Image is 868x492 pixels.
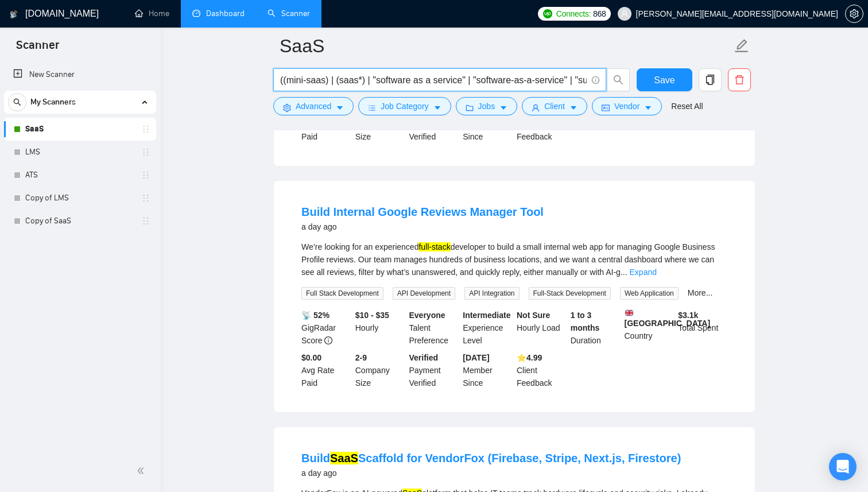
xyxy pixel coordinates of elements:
span: user [532,103,540,112]
span: info-circle [324,336,332,344]
div: Company Size [353,351,407,389]
span: idcard [602,103,610,112]
a: BuildSaaSScaffold for VendorFox (Firebase, Stripe, Next.js, Firestore) [301,452,681,464]
div: Total Spent [676,309,730,347]
b: 1 to 3 months [571,311,600,332]
b: $0.00 [301,353,321,362]
span: search [607,75,629,85]
div: a day ago [301,466,681,480]
button: delete [728,68,751,91]
div: Experience Level [460,309,514,347]
b: Verified [409,353,439,362]
span: caret-down [336,103,344,112]
div: Hourly [353,309,407,347]
button: folderJobscaret-down [456,97,518,115]
b: 📡 52% [301,311,330,320]
div: Talent Preference [407,309,461,347]
button: setting [845,5,863,23]
button: Save [637,68,692,91]
span: holder [141,125,150,134]
span: caret-down [644,103,652,112]
a: More... [688,288,713,297]
a: New Scanner [13,63,147,86]
span: Jobs [478,100,495,113]
div: Duration [568,309,622,347]
span: setting [283,103,291,112]
span: Vendor [614,100,640,113]
div: Payment Verified [407,351,461,389]
b: [GEOGRAPHIC_DATA] [625,309,711,328]
div: a day ago [301,220,544,234]
a: LMS [25,141,134,164]
span: Connects: [556,7,591,20]
button: search [8,93,26,111]
span: user [621,10,629,18]
span: info-circle [592,76,599,84]
span: holder [141,148,150,157]
span: holder [141,216,150,226]
img: upwork-logo.png [543,9,552,18]
li: New Scanner [4,63,156,86]
span: copy [699,75,721,85]
span: holder [141,171,150,180]
b: ⭐️ 4.99 [517,353,542,362]
a: searchScanner [268,9,310,18]
a: setting [845,9,863,18]
span: folder [466,103,474,112]
mark: full-stack [418,242,450,251]
span: ... [621,268,627,277]
a: dashboardDashboard [192,9,245,18]
span: search [9,98,26,106]
span: edit [734,38,749,53]
a: Copy of SaaS [25,210,134,233]
span: API Integration [464,287,519,300]
b: Not Sure [517,311,550,320]
input: Search Freelance Jobs... [280,73,587,87]
b: [DATE] [463,353,489,362]
span: caret-down [499,103,507,112]
div: Member Since [460,351,514,389]
span: caret-down [433,103,441,112]
mark: SaaS [330,452,358,464]
span: Job Category [381,100,428,113]
span: bars [368,103,376,112]
a: Reset All [671,100,703,113]
button: userClientcaret-down [522,97,587,115]
a: Expand [630,268,657,277]
button: copy [699,68,722,91]
span: API Development [393,287,455,300]
span: Full-Stack Development [529,287,611,300]
button: settingAdvancedcaret-down [273,97,354,115]
b: 2-9 [355,353,367,362]
span: Web Application [620,287,679,300]
img: logo [10,5,18,24]
span: Scanner [7,37,68,61]
a: Copy of LMS [25,187,134,210]
span: holder [141,193,150,203]
span: delete [728,75,750,85]
span: Client [544,100,565,113]
span: Advanced [296,100,331,113]
a: Build Internal Google Reviews Manager Tool [301,206,544,218]
span: Save [654,73,675,87]
img: 🇬🇧 [625,309,633,317]
button: barsJob Categorycaret-down [358,97,451,115]
span: 868 [593,7,606,20]
li: My Scanners [4,91,156,233]
a: homeHome [135,9,169,18]
div: Hourly Load [514,309,568,347]
span: double-left [137,465,148,476]
div: Country [622,309,676,347]
button: idcardVendorcaret-down [592,97,662,115]
div: GigRadar Score [299,309,353,347]
b: $10 - $35 [355,311,389,320]
span: My Scanners [30,91,76,114]
input: Scanner name... [280,32,732,60]
span: setting [846,9,863,18]
b: Everyone [409,311,445,320]
a: ATS [25,164,134,187]
div: Avg Rate Paid [299,351,353,389]
span: caret-down [569,103,578,112]
div: We’re looking for an experienced developer to build a small internal web app for managing Google ... [301,241,727,278]
div: Client Feedback [514,351,568,389]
